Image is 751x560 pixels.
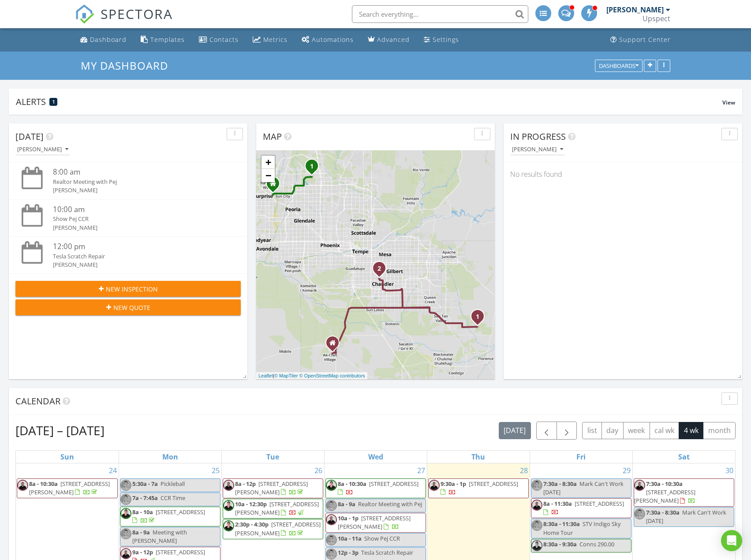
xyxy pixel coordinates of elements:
[156,508,205,516] span: [STREET_ADDRESS]
[258,373,273,378] a: Leaflet
[161,480,185,488] span: Pickleball
[543,500,572,508] span: 8a - 11:30a
[53,224,222,232] div: [PERSON_NAME]
[223,519,323,539] a: 2:30p - 4:30p [STREET_ADDRESS][PERSON_NAME]
[210,463,221,478] a: Go to August 25, 2025
[53,261,222,269] div: [PERSON_NAME]
[161,451,180,463] a: Monday
[338,534,362,542] span: 10a - 11a
[223,478,323,498] a: 8a - 12p [STREET_ADDRESS][PERSON_NAME]
[265,451,281,463] a: Tuesday
[15,144,70,156] button: [PERSON_NAME]
[531,500,542,511] img: garette_langmead_updated_professional_picture.jpg
[338,514,411,530] a: 10a - 1p [STREET_ADDRESS][PERSON_NAME]
[531,540,542,551] img: marks_temporary_professional_picture_edited.jpg
[504,162,742,186] div: No results found
[113,303,150,312] span: New Quote
[209,35,239,44] div: Contacts
[428,478,529,498] a: 9:30a - 1p [STREET_ADDRESS]
[364,32,413,48] a: Advanced
[273,183,278,189] div: 16501 N El Mirage Rd #1044, Surprise AZ 85378
[441,480,518,496] a: 9:30a - 1p [STREET_ADDRESS]
[582,422,602,439] button: list
[235,480,256,488] span: 8a - 12p
[15,281,241,297] button: New Inspection
[53,252,222,261] div: Tesla Scratch Repair
[132,480,158,488] span: 5:30a - 7a
[235,520,321,537] span: [STREET_ADDRESS][PERSON_NAME]
[531,498,631,518] a: 8a - 11:30a [STREET_ADDRESS]
[235,500,267,508] span: 10a - 12:30p
[364,534,400,542] span: Show Pej CCR
[326,514,337,525] img: garette_langmead_updated_professional_picture.jpg
[579,540,614,548] span: Conns 290.00
[338,500,355,508] span: 8a - 9a
[313,463,324,478] a: Go to August 26, 2025
[499,422,531,439] button: [DATE]
[429,480,440,491] img: garette_langmead_updated_professional_picture.jpg
[150,35,185,44] div: Templates
[132,528,150,536] span: 8a - 9a
[53,204,222,215] div: 10:00 am
[15,131,44,142] span: [DATE]
[478,316,483,321] div: 13282 E Verbina Ln, Florence, AZ 85132
[53,167,222,178] div: 8:00 am
[531,520,542,531] img: img_9543websq.png
[17,478,118,498] a: 8a - 10:30a [STREET_ADDRESS][PERSON_NAME]
[15,395,60,407] span: Calendar
[235,500,319,516] a: 10a - 12:30p [STREET_ADDRESS][PERSON_NAME]
[338,480,418,496] a: 8a - 10:30a [STREET_ADDRESS]
[679,422,703,439] button: 4 wk
[75,12,173,30] a: SPECTORA
[643,14,670,23] div: Upspect
[59,451,76,463] a: Sunday
[623,422,650,439] button: week
[223,499,323,519] a: 10a - 12:30p [STREET_ADDRESS][PERSON_NAME]
[120,480,131,491] img: img_9543websq.png
[326,549,337,560] img: img_9543websq.png
[650,422,680,439] button: cal wk
[29,480,110,496] a: 8a - 10:30a [STREET_ADDRESS][PERSON_NAME]
[29,480,110,496] span: [STREET_ADDRESS][PERSON_NAME]
[543,500,624,516] a: 8a - 11:30a [STREET_ADDRESS]
[53,186,222,194] div: [PERSON_NAME]
[518,463,530,478] a: Go to August 28, 2025
[415,463,427,478] a: Go to August 27, 2025
[15,422,105,439] h2: [DATE] – [DATE]
[326,534,337,545] img: img_9543websq.png
[262,156,275,169] a: Zoom in
[262,169,275,182] a: Zoom out
[722,99,735,106] span: View
[17,146,68,153] div: [PERSON_NAME]
[543,480,624,496] span: Mark Can't Work [DATE]
[606,5,664,14] div: [PERSON_NAME]
[599,63,639,69] div: Dashboards
[29,480,58,488] span: 8a - 10:30a
[299,373,365,378] a: © OpenStreetMap contributors
[433,35,459,44] div: Settings
[634,478,735,507] a: 7:30a - 10:30a [STREET_ADDRESS][PERSON_NAME]
[575,451,587,463] a: Friday
[621,463,632,478] a: Go to August 29, 2025
[441,480,466,488] span: 9:30a - 1p
[476,314,479,320] i: 1
[646,480,683,488] span: 7:30a - 10:30a
[543,540,577,548] span: 8:30a - 9:30a
[106,284,158,294] span: New Inspection
[721,530,742,551] div: Open Intercom Messenger
[235,480,308,496] a: 8a - 12p [STREET_ADDRESS][PERSON_NAME]
[557,422,577,440] button: Next
[619,35,671,44] div: Support Center
[676,451,691,463] a: Saturday
[470,451,487,463] a: Thursday
[195,32,242,48] a: Contacts
[703,422,736,439] button: month
[120,508,131,519] img: marks_temporary_professional_picture_edited.jpg
[326,500,337,511] img: img_9543websq.png
[81,58,176,73] a: My Dashboard
[377,266,381,272] i: 2
[510,144,565,156] button: [PERSON_NAME]
[77,32,130,48] a: Dashboard
[256,372,367,380] div: |
[338,514,411,530] span: [STREET_ADDRESS][PERSON_NAME]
